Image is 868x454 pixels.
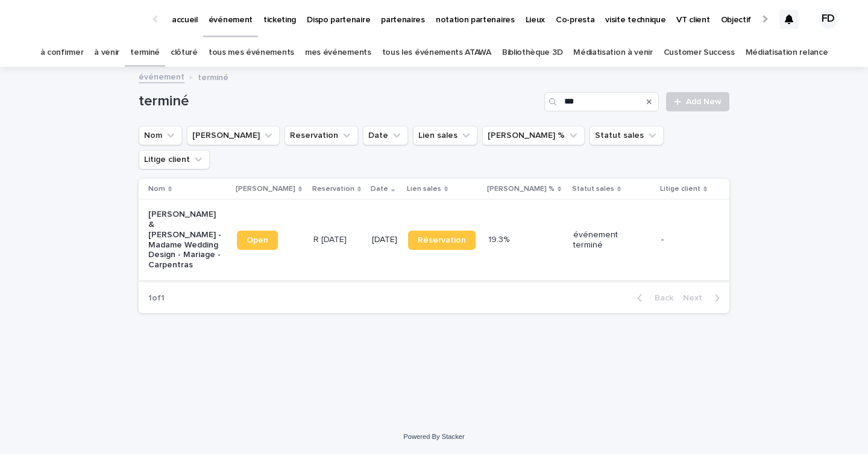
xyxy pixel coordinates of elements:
a: Médiatisation relance [746,39,828,67]
tr: [PERSON_NAME] & [PERSON_NAME] - Madame Wedding Design - Mariage - CarpentrasOpenR [DATE]R [DATE] ... [139,200,729,281]
p: [PERSON_NAME] & [PERSON_NAME] - Madame Wedding Design - Mariage - Carpentras [148,210,224,270]
p: Reservation [312,182,354,196]
a: Add New [666,92,729,111]
a: clôturé [171,39,198,67]
button: Marge % [482,126,585,145]
p: [PERSON_NAME] [236,182,295,196]
button: Statut sales [590,126,664,145]
p: Lien sales [407,182,441,196]
button: Back [627,293,678,303]
p: 19.3% [488,232,512,245]
button: Lien sales [413,126,477,145]
a: Customer Success [664,39,735,67]
img: Ls34BcGeRexTGTNfXpUC [24,7,141,31]
p: Statut sales [572,182,614,196]
p: [PERSON_NAME] % [487,182,555,196]
span: Réservation [418,236,466,244]
p: [DATE] [372,235,398,245]
p: événement terminé [573,230,649,250]
button: Date [363,126,408,145]
button: Lien Stacker [187,126,280,145]
button: Litige client [139,150,210,169]
a: Bibliothèque 3D [502,39,562,67]
a: tous les événements ATAWA [382,39,491,67]
button: Reservation [285,126,358,145]
a: mes événements [305,39,371,67]
a: à confirmer [40,39,84,67]
p: 1 of 1 [139,284,174,313]
a: Médiatisation à venir [573,39,653,67]
a: événement [139,69,184,83]
button: Next [678,293,729,303]
span: Open [247,236,268,244]
p: - [661,235,710,245]
span: Add New [686,98,722,106]
p: Date [371,182,388,196]
a: Open [237,231,278,250]
input: Search [544,92,659,111]
a: à venir [94,39,119,67]
span: Back [647,294,673,302]
a: terminé [130,39,160,67]
a: tous mes événements [209,39,294,67]
p: R [DATE] [313,232,349,245]
p: terminé [198,70,228,83]
p: Litige client [660,182,700,196]
span: Next [683,294,709,302]
a: Réservation [408,231,476,250]
a: Powered By Stacker [403,433,464,440]
button: Nom [139,126,182,145]
div: FD [819,10,838,29]
h1: terminé [139,93,539,110]
p: Nom [148,182,165,196]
